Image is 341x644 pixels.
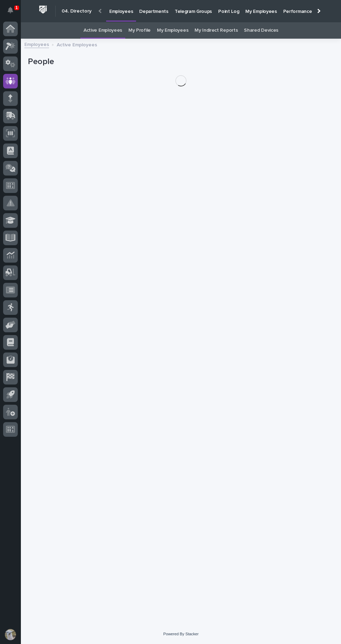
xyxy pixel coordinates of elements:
p: Active Employees [57,40,97,48]
h2: 04. Directory [62,8,92,14]
a: My Profile [128,22,151,39]
img: Workspace Logo [37,3,49,16]
h1: People [28,57,334,67]
p: 1 [15,5,18,10]
a: Employees [24,40,49,48]
a: My Indirect Reports [195,22,238,39]
a: Active Employees [84,22,122,39]
a: Shared Devices [244,22,278,39]
a: Powered By Stacker [163,632,198,636]
div: Notifications1 [9,7,18,18]
button: users-avatar [3,627,18,642]
button: Notifications [3,3,18,17]
a: My Employees [157,22,188,39]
